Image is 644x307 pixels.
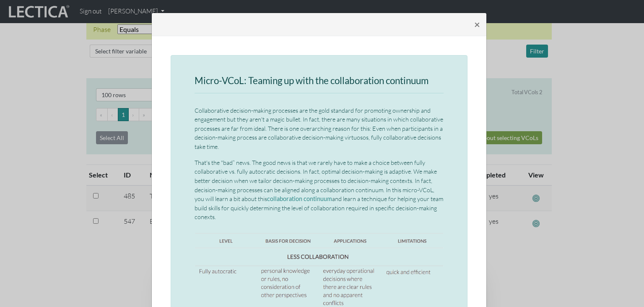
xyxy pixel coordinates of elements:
[195,76,444,86] h3: Micro-VCoL: Teaming up with the collaboration continuum
[195,158,444,222] p: That's the "bad” news. The good news is that we rarely have to make a choice between fully collab...
[467,13,487,36] button: Close
[267,195,332,202] a: collaboration continuum
[474,18,480,30] span: ×
[195,106,444,151] p: Collaborative decision-making processes are the gold standard for promoting ownership and engagem...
